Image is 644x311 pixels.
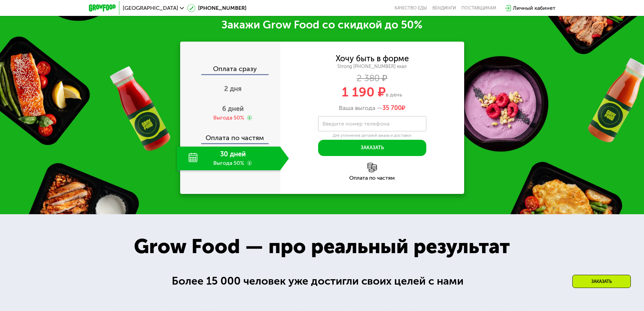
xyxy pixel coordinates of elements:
[224,85,242,93] span: 2 дня
[342,84,386,100] span: 1 190 ₽
[318,140,426,156] button: Заказать
[572,275,631,288] div: Заказать
[432,5,456,11] a: Вендинги
[280,175,464,181] div: Оплата по частям
[382,104,402,112] span: 35 700
[461,5,496,11] div: поставщикам
[213,114,244,121] div: Выгода 50%
[187,4,246,12] a: [PHONE_NUMBER]
[119,231,525,262] div: Grow Food — про реальный результат
[336,55,409,62] div: Хочу быть в форме
[280,105,464,112] div: Ваша выгода —
[181,65,280,74] div: Оплата сразу
[181,128,280,143] div: Оплата по частям
[280,75,464,82] div: 2 380 ₽
[513,4,555,12] div: Личный кабинет
[222,105,244,113] span: 6 дней
[172,273,472,289] div: Более 15 000 человек уже достигли своих целей с нами
[382,105,405,112] span: ₽
[280,64,464,70] div: Strong [PHONE_NUMBER] ккал
[318,133,426,138] div: Для уточнения деталей заказа и доставки
[367,163,377,172] img: l6xcnZfty9opOoJh.png
[386,91,402,98] span: в день
[395,5,427,11] a: Качество еды
[323,122,389,126] label: Введите номер телефона
[123,5,178,11] span: [GEOGRAPHIC_DATA]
